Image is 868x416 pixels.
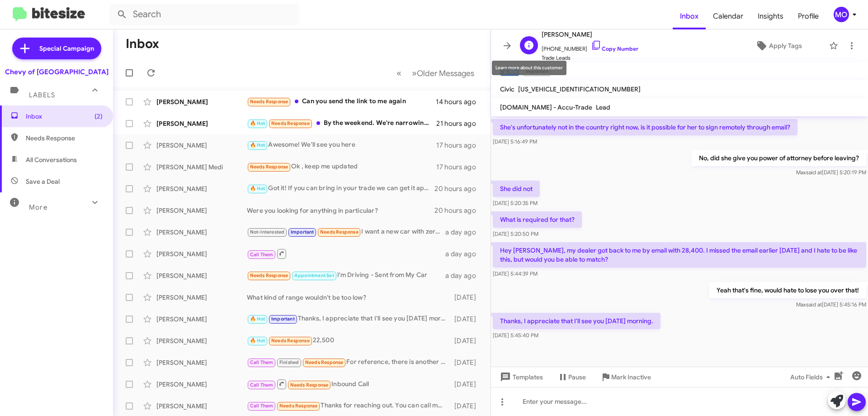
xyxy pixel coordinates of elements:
[493,138,537,145] span: [DATE] 5:16:49 PM
[834,7,849,22] div: MO
[247,314,450,324] div: Thanks, I appreciate that I'll see you [DATE] morning.
[500,85,514,93] span: Civic
[156,336,247,345] div: [PERSON_NAME]
[294,273,334,278] span: Appointment Set
[709,282,866,298] p: Yeah that's fine, would hate to lose you over that!
[250,120,265,126] span: 🔥 Hot
[450,358,483,367] div: [DATE]
[417,68,474,78] span: Older Messages
[250,273,288,278] span: Needs Response
[39,44,94,53] span: Special Campaign
[493,119,797,135] p: She's unfortunately not in the country right now, is it possible for her to sign remotely through...
[291,229,314,235] span: Important
[493,211,582,228] p: What is required for that?
[436,163,483,172] div: 17 hours ago
[492,61,566,75] div: Learn more about this customer
[271,338,310,344] span: Needs Response
[156,141,247,150] div: [PERSON_NAME]
[542,29,638,40] span: [PERSON_NAME]
[247,401,450,411] div: Thanks for reaching out. You can call me in this number to discuss
[247,140,436,150] div: Awesome! We'll see you here
[692,150,866,166] p: No, did she give you power of attorney before leaving?
[271,316,295,322] span: Important
[156,228,247,237] div: [PERSON_NAME]
[498,369,543,385] span: Templates
[542,40,638,53] span: [PHONE_NUMBER]
[156,293,247,302] div: [PERSON_NAME]
[673,3,706,29] a: Inbox
[391,64,407,82] button: Previous
[493,332,538,339] span: [DATE] 5:45:40 PM
[250,382,274,388] span: Call Them
[247,378,450,390] div: Inbound Call
[250,142,265,148] span: 🔥 Hot
[542,53,638,62] span: Trade Leads
[247,335,450,346] div: 22,500
[271,120,310,126] span: Needs Response
[156,249,247,258] div: [PERSON_NAME]
[247,118,436,129] div: By the weekend. We're narrowing dealerships to visit.
[250,164,288,170] span: Needs Response
[250,316,265,322] span: 🔥 Hot
[247,270,445,281] div: I'm Driving - Sent from My Car
[493,313,660,329] p: Thanks, I appreciate that I'll see you [DATE] morning.
[790,369,834,385] span: Auto Fields
[250,359,274,365] span: Call Them
[450,336,483,345] div: [DATE]
[156,206,247,215] div: [PERSON_NAME]
[550,369,593,385] button: Pause
[305,359,344,365] span: Needs Response
[493,200,538,206] span: [DATE] 5:20:35 PM
[493,242,866,268] p: Hey [PERSON_NAME], my dealer got back to me by email with 28,400. I missed the email earlier [DAT...
[750,3,791,29] span: Insights
[434,206,483,215] div: 20 hours ago
[406,64,480,82] button: Next
[26,177,60,186] span: Save a Deal
[591,45,638,52] a: Copy Number
[796,169,866,176] span: Max [DATE] 5:20:19 PM
[26,134,103,143] span: Needs Response
[436,141,483,150] div: 17 hours ago
[445,228,483,237] div: a day ago
[29,203,47,211] span: More
[450,402,483,411] div: [DATE]
[436,119,483,128] div: 21 hours ago
[26,155,77,164] span: All Conversations
[29,91,55,99] span: Labels
[706,3,750,29] a: Calendar
[279,359,299,365] span: Finished
[250,186,265,191] span: 🔥 Hot
[436,97,483,106] div: 14 hours ago
[518,85,641,93] span: [US_VEHICLE_IDENTIFICATION_NUMBER]
[783,369,841,385] button: Auto Fields
[434,184,483,193] div: 20 hours ago
[450,315,483,324] div: [DATE]
[596,103,610,111] span: Lead
[247,206,434,215] div: Were you looking for anything in particular?
[593,369,658,385] button: Mark Inactive
[250,252,274,258] span: Call Them
[250,403,274,409] span: Call Them
[109,4,299,25] input: Search
[26,112,103,121] span: Inbox
[247,96,436,107] div: Can you send the link to me again
[247,293,450,302] div: What kind of range wouldn't be too low?
[791,3,826,29] a: Profile
[156,119,247,128] div: [PERSON_NAME]
[392,64,480,82] nav: Page navigation example
[250,338,265,344] span: 🔥 Hot
[450,293,483,302] div: [DATE]
[769,38,802,54] span: Apply Tags
[493,270,538,277] span: [DATE] 5:44:39 PM
[445,271,483,280] div: a day ago
[396,67,401,79] span: «
[247,162,436,172] div: Ok , keep me updated
[156,315,247,324] div: [PERSON_NAME]
[126,37,159,51] h1: Inbox
[247,227,445,237] div: I want a new car with zero mileage.
[250,99,288,105] span: Needs Response
[12,38,101,59] a: Special Campaign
